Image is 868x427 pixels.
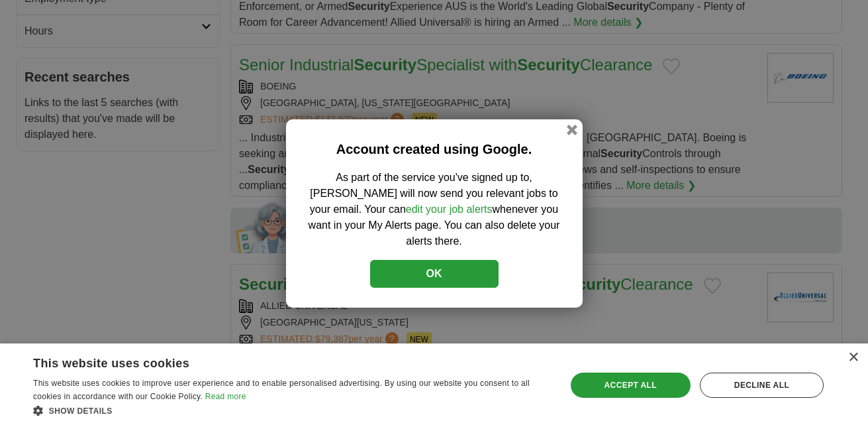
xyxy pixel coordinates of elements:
a: Read more, opens a new window [205,392,246,401]
h2: Account created using Google. [306,139,563,159]
p: As part of the service you've signed up to, [PERSON_NAME] will now send you relevant jobs to your... [306,170,563,249]
div: Show details [33,404,550,417]
div: Accept all [571,373,691,398]
span: Show details [49,406,113,416]
div: Decline all [700,373,824,398]
div: Close [848,353,858,363]
a: edit your job alerts [406,204,493,215]
button: OK [370,260,499,288]
div: This website uses cookies [33,351,517,371]
span: This website uses cookies to improve user experience and to enable personalised advertising. By u... [33,379,530,401]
